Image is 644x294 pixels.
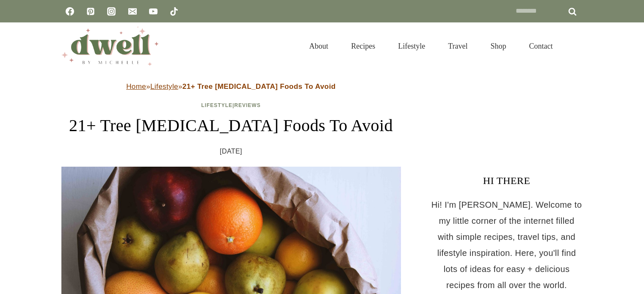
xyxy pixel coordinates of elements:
h3: HI THERE [431,173,583,188]
a: About [298,31,340,61]
a: YouTube [145,3,162,20]
a: Recipes [340,31,387,61]
strong: 21+ Tree [MEDICAL_DATA] Foods To Avoid [182,82,336,91]
a: Lifestyle [201,102,232,108]
a: Facebook [61,3,78,20]
a: Instagram [103,3,120,20]
a: Lifestyle [387,31,437,61]
img: DWELL by michelle [61,27,159,66]
time: [DATE] [220,145,242,158]
a: Lifestyle [150,82,178,91]
a: Pinterest [82,3,99,20]
a: TikTok [166,3,182,20]
p: Hi! I'm [PERSON_NAME]. Welcome to my little corner of the internet filled with simple recipes, tr... [431,197,583,293]
span: | [201,102,260,108]
a: Reviews [234,102,260,108]
nav: Primary Navigation [298,31,564,61]
a: Email [124,3,141,20]
span: » » [126,82,336,91]
a: Home [126,82,146,91]
button: View Search Form [569,39,583,53]
h1: 21+ Tree [MEDICAL_DATA] Foods To Avoid [61,113,401,138]
a: Travel [437,31,479,61]
a: Shop [479,31,517,61]
a: Contact [518,31,564,61]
